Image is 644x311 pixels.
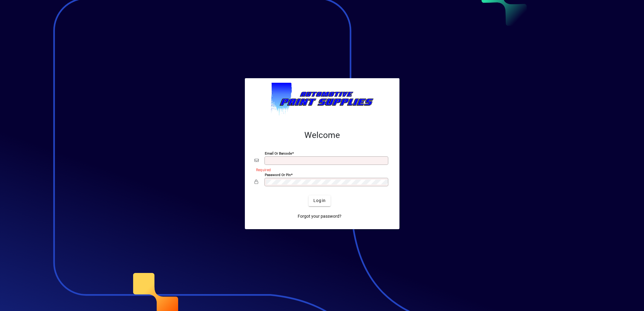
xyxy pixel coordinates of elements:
a: Forgot your password? [295,211,344,222]
button: Login [309,195,331,206]
span: Login [313,197,326,204]
mat-error: Required [256,166,385,173]
span: Forgot your password? [298,213,341,220]
mat-label: Password or Pin [265,172,291,177]
h2: Welcome [255,130,390,140]
mat-label: Email or Barcode [265,151,292,155]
